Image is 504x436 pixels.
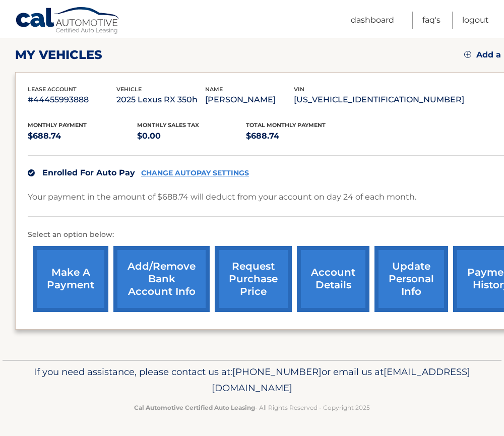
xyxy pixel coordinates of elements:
[113,246,210,312] a: Add/Remove bank account info
[28,93,116,107] p: #44455993888
[18,364,486,396] p: If you need assistance, please contact us at: or email us at
[141,169,249,177] a: CHANGE AUTOPAY SETTINGS
[374,246,448,312] a: update personal info
[33,246,108,312] a: make a payment
[42,168,135,177] span: Enrolled For Auto Pay
[215,246,292,312] a: request purchase price
[28,86,77,93] span: lease account
[28,121,87,129] span: Monthly Payment
[134,404,255,411] strong: Cal Automotive Certified Auto Leasing
[351,12,394,29] a: Dashboard
[116,93,205,107] p: 2025 Lexus RX 350h
[294,93,464,107] p: [US_VEHICLE_IDENTIFICATION_NUMBER]
[422,12,440,29] a: FAQ's
[15,47,102,63] h2: my vehicles
[464,51,471,58] img: add.svg
[28,190,416,204] p: Your payment in the amount of $688.74 will deduct from your account on day 24 of each month.
[116,86,142,93] span: vehicle
[232,366,322,378] span: [PHONE_NUMBER]
[246,121,326,129] span: Total Monthly Payment
[137,129,246,143] p: $0.00
[294,86,304,93] span: vin
[205,93,294,107] p: [PERSON_NAME]
[18,402,486,413] p: - All Rights Reserved - Copyright 2025
[297,246,369,312] a: account details
[205,86,223,93] span: name
[28,129,137,143] p: $688.74
[28,169,35,176] img: check.svg
[246,129,355,143] p: $688.74
[137,121,199,129] span: Monthly sales Tax
[462,12,489,29] a: Logout
[15,7,121,36] a: Cal Automotive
